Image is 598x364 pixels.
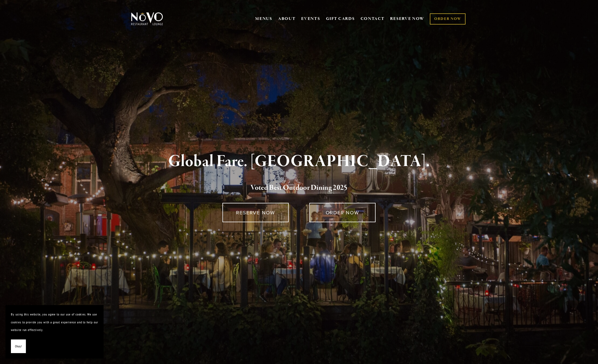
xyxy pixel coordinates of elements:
a: MENUS [255,16,272,22]
a: CONTACT [361,14,385,24]
a: Voted Best Outdoor Dining 202 [250,183,344,193]
a: ORDER NOW [309,203,376,222]
section: Cookie banner [5,305,104,359]
p: By using this website, you agree to our use of cookies. We use cookies to provide you with a grea... [11,311,98,334]
a: GIFT CARDS [326,14,355,24]
a: ABOUT [278,16,296,22]
strong: Global Fare. [GEOGRAPHIC_DATA]. [168,151,430,172]
a: RESERVE NOW [390,14,424,24]
a: ORDER NOW [430,13,466,25]
span: Okay! [15,342,22,350]
button: Okay! [11,339,26,353]
img: Novo Restaurant &amp; Lounge [130,12,164,26]
a: EVENTS [301,16,320,22]
a: RESERVE NOW [222,203,289,222]
h2: 5 [140,182,458,194]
